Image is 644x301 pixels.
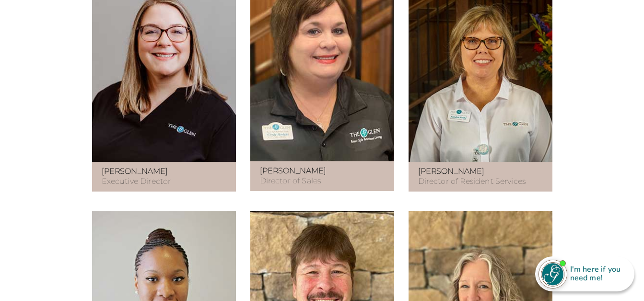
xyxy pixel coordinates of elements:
[260,166,385,186] p: Director of Sales
[418,167,543,187] p: Director of Resident Services
[539,260,567,288] img: avatar
[260,166,327,175] strong: [PERSON_NAME]
[102,167,226,187] p: Executive Director
[102,167,168,176] strong: [PERSON_NAME]
[567,264,628,284] div: I'm here if you need me!
[418,167,485,176] strong: [PERSON_NAME]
